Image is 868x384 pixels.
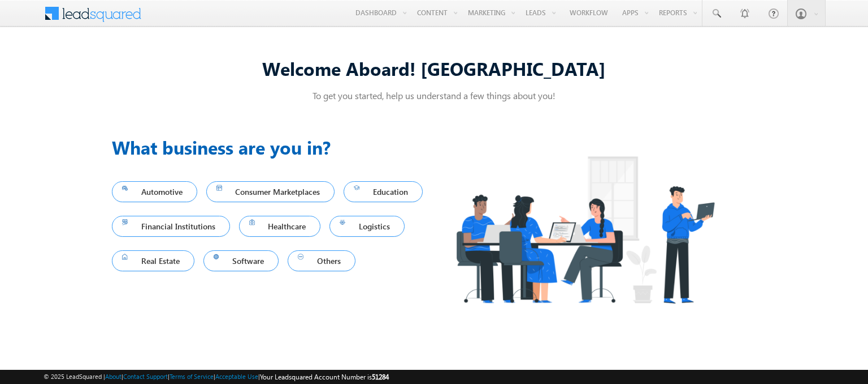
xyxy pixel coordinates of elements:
a: Terms of Service [170,373,214,380]
div: Welcome Aboard! [GEOGRAPHIC_DATA] [112,56,756,80]
span: Real Estate [122,253,184,268]
span: Consumer Marketplaces [216,184,325,199]
span: Healthcare [249,219,311,234]
h3: What business are you in? [112,134,434,161]
span: Financial Institutions [122,219,220,234]
span: Software [214,253,269,268]
span: Automotive [122,184,187,199]
span: 51284 [372,373,389,381]
a: About [105,373,121,380]
span: Others [298,253,345,268]
img: Industry.png [434,134,736,326]
span: © 2025 LeadSquared | | | | | [44,372,389,382]
p: To get you started, help us understand a few things about you! [112,89,756,101]
a: Acceptable Use [215,373,258,380]
span: Education [354,184,413,199]
a: Contact Support [123,373,168,380]
span: Your Leadsquared Account Number is [260,373,389,381]
span: Logistics [340,219,394,234]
